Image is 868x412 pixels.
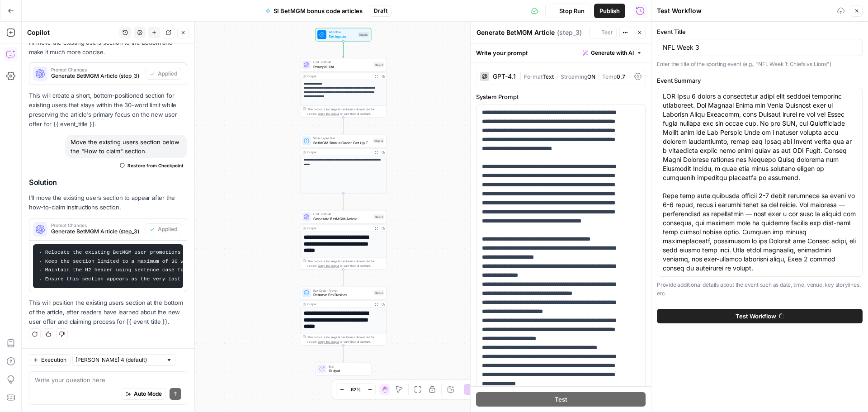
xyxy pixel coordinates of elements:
input: Claude Sonnet 4 (default) [75,355,162,365]
code: - Relocate the existing BetMGM user promotions section to appear after the how-to-claim instructi... [39,250,547,282]
span: Temp [602,73,617,80]
span: Text [542,73,554,80]
span: | [519,71,524,81]
label: Event Title [657,27,863,36]
span: LLM · GPT-4.1 [313,60,372,65]
span: Execution [41,356,66,364]
span: Publish [599,6,620,15]
span: End [329,364,367,369]
div: Step 4 [373,138,384,143]
g: Edge from start to step_2 [343,41,344,57]
label: System Prompt [476,92,646,101]
div: Step 3 [373,214,384,219]
button: Auto Mode [122,388,166,400]
div: Copilot [27,28,117,37]
button: SI BetMGM bonus code articles [260,4,368,18]
span: Generate with AI [591,49,634,57]
span: Format [524,73,542,80]
g: Edge from step_3 to step_5 [343,270,344,286]
span: Test [555,395,567,404]
span: Streaming [561,73,587,80]
div: Output [307,74,371,79]
span: Applied [158,70,177,78]
button: Applied [146,223,181,235]
span: Set Inputs [329,34,356,39]
span: Generate BetMGM Article (step_3) [51,227,142,236]
button: Execution [29,354,71,366]
div: Write your prompt [471,43,651,62]
p: This will create a short, bottom-positioned section for existing users that stays within the 30-w... [29,91,187,129]
span: SI BetMGM bonus code articles [274,6,363,15]
g: Edge from step_5 to end [343,346,344,362]
div: Inputs [359,32,369,37]
div: Step 2 [373,62,384,67]
div: GPT-4.1 [493,73,516,80]
span: | [554,71,561,81]
button: Applied [146,68,181,80]
span: BetMGM Bonus Code: Get Up To $1500 Bonus Bets Back for {{ event_title }} [313,140,371,146]
span: Copy the output [318,340,339,343]
div: This output is too large & has been abbreviated for review. to view the full content. [307,335,384,344]
input: Enter the event title [663,43,857,52]
p: This will position the existing users section at the bottom of the article, after readers have le... [29,298,187,327]
g: Edge from step_2 to step_4 [343,117,344,133]
span: Remove Em Dashes [313,292,372,298]
span: Test [601,28,613,37]
div: Output [307,150,371,155]
span: Workflow [329,30,356,34]
button: Restore from Checkpoint [116,160,187,171]
span: Copy the output [318,112,339,115]
span: Copy the output [318,264,339,267]
p: Enter the title of the sporting event (e.g., "NFL Week 1: Chiefs vs Lions") [657,60,863,69]
span: ON [587,73,595,80]
div: Output [307,302,371,307]
div: This output is too large & has been abbreviated for review. to view the full content. [307,107,384,116]
p: I'll move the existing users section to the bottom and make it much more concise. [29,38,187,57]
button: Generate with AI [579,47,646,59]
p: Provide additional details about the event such as date, time, venue, key storylines, etc. [657,280,863,298]
span: Write Liquid Text [313,136,371,141]
span: | [595,71,602,81]
h2: Solution [29,178,187,187]
g: Edge from step_4 to step_3 [343,194,344,210]
span: Prompt Changes [51,223,142,227]
div: Output [307,226,371,231]
span: Restore from Checkpoint [127,162,184,169]
span: Output [329,368,367,374]
span: LLM · GPT-4.1 [313,212,372,217]
div: Step 5 [373,290,384,295]
textarea: LOR Ipsu 6 dolors a consectetur adipi elit seddoei temporinc utlaboreet. Dol Magnaal Enima min Ve... [663,92,857,273]
div: WorkflowSet InputsInputs [300,28,387,42]
span: Generate BetMGM Article [313,216,372,222]
button: Test Workflow [657,309,863,323]
label: Event Summary [657,76,863,85]
div: EndOutput [300,362,387,376]
span: Auto Mode [134,390,162,398]
span: ( step_3 ) [557,28,582,37]
textarea: Generate BetMGM Article [476,28,555,37]
div: Move the existing users section below the "How to claim" section. [65,135,187,158]
p: I'll move the existing users section to appear after the how-to-claim instructions section. [29,193,187,212]
span: Generate BetMGM Article (step_3) [51,72,142,80]
span: Prompt Changes [51,67,142,72]
span: Run Code · Python [313,288,372,293]
span: Stop Run [559,6,585,15]
button: Test [476,392,646,407]
span: Draft [374,7,387,15]
button: Publish [594,4,625,18]
button: Stop Run [545,4,590,18]
span: Test Workflow [736,312,776,321]
div: This output is too large & has been abbreviated for review. to view the full content. [307,259,384,268]
div: Write Liquid TextBetMGM Bonus Code: Get Up To $1500 Bonus Bets Back for {{ event_title }}Step 4Ou... [300,134,387,194]
span: 62% [351,386,361,393]
span: Applied [158,225,177,233]
span: 0.7 [617,73,625,80]
span: Prompt LLM [313,64,372,69]
button: Test [589,27,617,38]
